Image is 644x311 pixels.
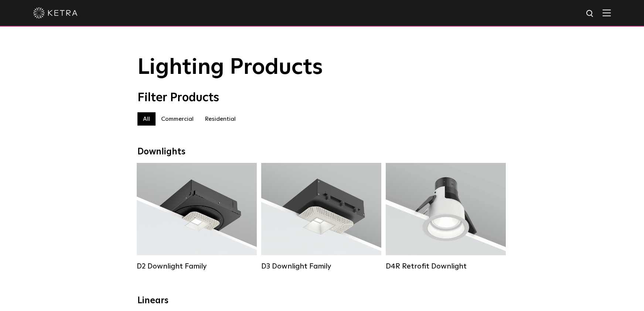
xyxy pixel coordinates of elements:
[386,262,506,271] div: D4R Retrofit Downlight
[137,295,507,306] div: Linears
[199,112,241,126] label: Residential
[137,262,257,271] div: D2 Downlight Family
[261,262,381,271] div: D3 Downlight Family
[386,163,506,271] a: D4R Retrofit Downlight Lumen Output:800Colors:White / BlackBeam Angles:15° / 25° / 40° / 60°Watta...
[137,163,257,271] a: D2 Downlight Family Lumen Output:1200Colors:White / Black / Gloss Black / Silver / Bronze / Silve...
[156,112,199,126] label: Commercial
[137,147,507,157] div: Downlights
[137,57,323,79] span: Lighting Products
[33,7,78,18] img: ketra-logo-2019-white
[137,91,507,105] div: Filter Products
[137,112,156,126] label: All
[586,9,595,18] img: search icon
[261,163,381,271] a: D3 Downlight Family Lumen Output:700 / 900 / 1100Colors:White / Black / Silver / Bronze / Paintab...
[603,9,611,16] img: Hamburger%20Nav.svg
